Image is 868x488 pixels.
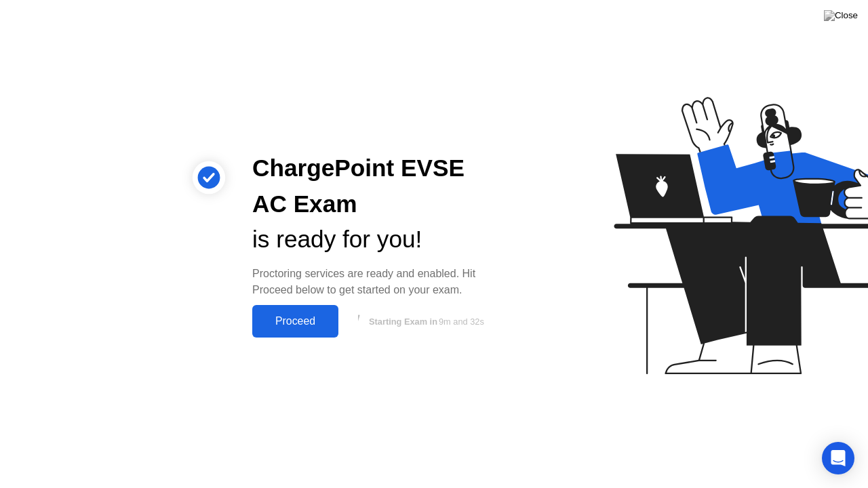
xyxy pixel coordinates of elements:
button: Proceed [252,305,338,338]
div: Proctoring services are ready and enabled. Hit Proceed below to get started on your exam. [252,266,505,298]
div: is ready for you! [252,222,505,258]
div: Proceed [256,315,334,327]
button: Starting Exam in9m and 32s [345,308,505,334]
div: Open Intercom Messenger [822,442,854,474]
span: 9m and 32s [439,317,484,327]
div: ChargePoint EVSE AC Exam [252,150,505,222]
img: Close [824,10,858,21]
